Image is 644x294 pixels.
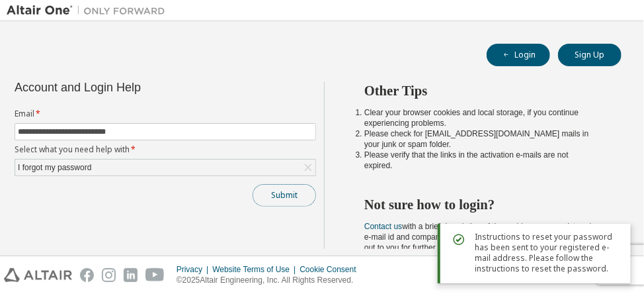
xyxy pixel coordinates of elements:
[15,109,316,119] label: Email
[15,82,256,93] div: Account and Login Help
[364,150,598,171] li: Please verify that the links in the activation e-mails are not expired.
[364,128,598,150] li: Please check for [EMAIL_ADDRESS][DOMAIN_NAME] mails in your junk or spam folder.
[364,107,598,128] li: Clear your browser cookies and local storage, if you continue experiencing problems.
[124,268,138,282] img: linkedin.svg
[4,268,72,282] img: altair_logo.svg
[7,4,172,17] img: Altair One
[364,222,594,252] span: with a brief description of the problem, your registered e-mail id and company details. Our suppo...
[80,268,94,282] img: facebook.svg
[15,160,315,175] div: I forgot my password
[475,232,620,274] span: Instructions to reset your password has been sent to your registered e-mail address. Please follo...
[364,222,402,231] a: Contact us
[177,275,364,286] p: © 2025 Altair Engineering, Inc. All Rights Reserved.
[558,44,622,66] button: Sign Up
[16,160,93,175] div: I forgot my password
[300,264,364,275] div: Cookie Consent
[212,264,300,275] div: Website Terms of Use
[487,44,550,66] button: Login
[102,268,116,282] img: instagram.svg
[15,144,316,155] label: Select what you need help with
[364,82,598,99] h2: Other Tips
[145,268,165,282] img: youtube.svg
[364,196,598,213] h2: Not sure how to login?
[177,264,212,275] div: Privacy
[253,184,316,207] button: Submit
